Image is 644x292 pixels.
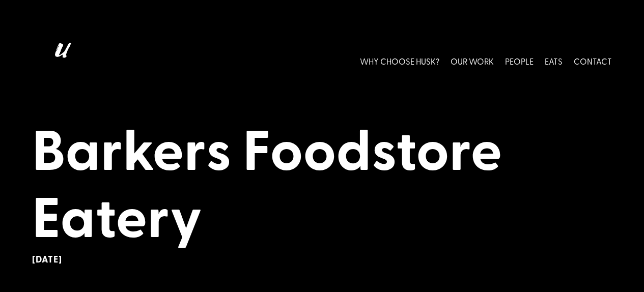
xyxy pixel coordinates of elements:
[32,114,612,254] h1: Barkers Foodstore Eatery
[32,39,88,84] img: Husk logo
[574,39,612,84] a: CONTACT
[505,39,534,84] a: PEOPLE
[360,39,439,84] a: WHY CHOOSE HUSK?
[545,39,563,84] a: EATS
[32,254,612,265] h6: [DATE]
[451,39,494,84] a: OUR WORK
